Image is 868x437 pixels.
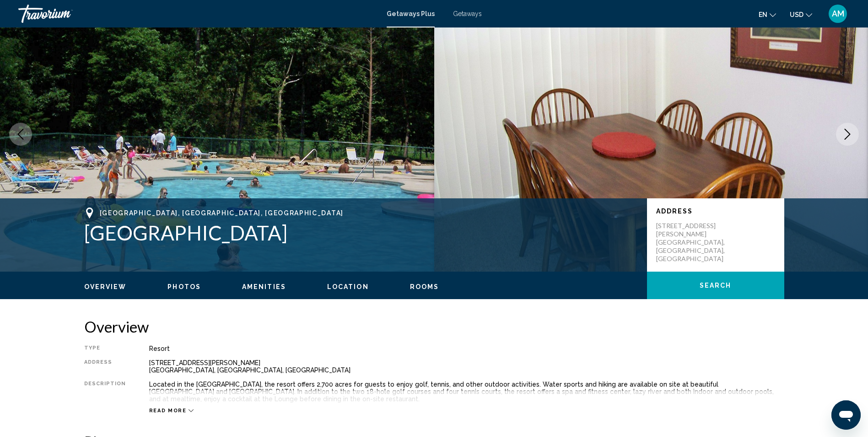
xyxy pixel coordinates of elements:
[84,317,784,336] h2: Overview
[84,345,126,352] div: Type
[700,282,732,290] span: Search
[149,381,784,403] div: Located in the [GEOGRAPHIC_DATA], the resort offers 2,700 acres for guests to enjoy golf, tennis,...
[327,283,369,291] button: Location
[836,123,859,146] button: Next image
[84,381,126,403] div: Description
[790,8,812,21] button: Change currency
[9,123,32,146] button: Previous image
[242,283,286,291] button: Amenities
[18,5,377,23] a: Travorium
[149,408,187,414] span: Read more
[647,272,784,299] button: Search
[387,10,435,17] a: Getaways Plus
[410,283,439,291] button: Rooms
[656,222,729,263] p: [STREET_ADDRESS][PERSON_NAME] [GEOGRAPHIC_DATA], [GEOGRAPHIC_DATA], [GEOGRAPHIC_DATA]
[149,359,784,374] div: [STREET_ADDRESS][PERSON_NAME] [GEOGRAPHIC_DATA], [GEOGRAPHIC_DATA], [GEOGRAPHIC_DATA]
[84,359,126,374] div: Address
[832,9,844,18] span: AM
[831,400,861,430] iframe: Button to launch messaging window
[149,345,784,352] div: Resort
[84,221,638,245] h1: [GEOGRAPHIC_DATA]
[826,4,850,23] button: User Menu
[84,283,127,291] button: Overview
[167,283,201,291] button: Photos
[759,8,776,21] button: Change language
[100,209,344,217] span: [GEOGRAPHIC_DATA], [GEOGRAPHIC_DATA], [GEOGRAPHIC_DATA]
[453,10,482,17] a: Getaways
[759,11,767,18] span: en
[656,208,775,215] p: Address
[790,11,803,18] span: USD
[149,407,194,414] button: Read more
